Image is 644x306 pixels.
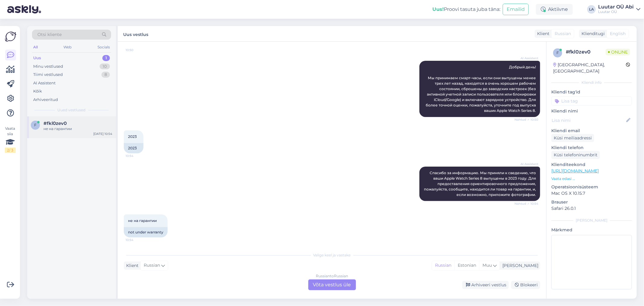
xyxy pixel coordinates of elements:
span: не на гарантии [128,218,157,223]
p: Safari 26.0.1 [551,205,632,212]
span: 10:54 [126,154,148,158]
div: Tiimi vestlused [33,72,63,78]
div: not under warranty [124,227,168,237]
div: [PERSON_NAME] [551,218,632,223]
p: Mac OS X 10.15.7 [551,190,632,197]
div: Klienditugi [579,31,605,37]
div: Luutar OÜ Abi [598,5,634,9]
input: Lisa nimi [552,117,625,124]
div: Klient [124,262,139,269]
span: 2023 [128,134,137,139]
span: Otsi kliente [37,31,62,38]
span: Спасибо за информацию. Мы приняли к сведению, что ваши Apple Watch Series 8 выпущены в 2023 году.... [424,171,537,197]
p: Märkmed [551,227,632,233]
p: Klienditeekond [551,161,632,168]
div: 2023 [124,143,143,153]
span: Online [606,49,630,55]
div: LA [587,5,596,14]
div: Proovi tasuta juba täna: [432,6,500,13]
div: Luutar OÜ [598,9,634,14]
div: Minu vestlused [33,63,63,70]
span: Russian [555,31,571,37]
div: [PERSON_NAME] [500,262,538,269]
div: Aktiivne [536,4,573,15]
span: Uued vestlused [58,107,86,113]
p: Kliendi nimi [551,108,632,114]
div: Russian [432,261,454,270]
div: 8 [101,72,110,78]
p: Kliendi email [551,128,632,134]
div: Klient [535,31,549,37]
div: Küsi meiliaadressi [551,134,594,142]
a: [URL][DOMAIN_NAME] [551,168,599,174]
span: f [34,123,37,127]
p: Brauser [551,199,632,205]
span: Добрый день! Мы принимаем смарт-часы, если они выпущены менее трех лет назад, находятся в очень х... [426,65,537,113]
span: AI Assistent [516,56,538,60]
div: Küsi telefoninumbrit [551,151,600,159]
p: Operatsioonisüsteem [551,184,632,190]
div: Estonian [454,261,479,270]
span: 10:54 [126,238,148,242]
span: #fkl0zev0 [43,121,67,126]
div: All [32,43,39,51]
p: Kliendi telefon [551,145,632,151]
span: Russian [144,262,160,269]
p: Vaata edasi ... [551,176,632,181]
div: Vaata siia [5,126,16,153]
p: Kliendi tag'id [551,89,632,95]
div: [DATE] 10:54 [93,132,112,136]
span: Muu [482,262,492,268]
div: 10 [100,63,110,70]
div: не на гарантии [43,126,112,132]
div: Kõik [33,88,42,94]
div: Arhiveeritud [33,97,58,103]
div: Web [62,43,73,51]
div: [GEOGRAPHIC_DATA], [GEOGRAPHIC_DATA] [553,62,626,74]
a: Luutar OÜ AbiLuutar OÜ [598,5,640,14]
div: 1 [102,55,110,61]
label: Uus vestlus [123,30,148,38]
div: Valige keel ja vastake [124,252,540,258]
img: Askly Logo [5,31,16,42]
div: AI Assistent [33,80,56,86]
span: Nähtud ✓ 10:50 [514,117,538,122]
button: Emailid [503,4,529,15]
div: Kliendi info [551,80,632,85]
span: Nähtud ✓ 10:54 [514,201,538,206]
span: English [610,31,626,37]
div: Socials [96,43,111,51]
input: Lisa tag [551,96,632,106]
div: Russian to Russian [316,273,348,279]
div: # fkl0zev0 [566,48,606,56]
span: 10:50 [126,48,148,52]
div: Blokeeri [511,281,540,289]
div: Võta vestlus üle [308,279,356,290]
b: Uus! [432,6,444,12]
div: 2 / 3 [5,148,16,153]
span: f [556,50,559,55]
span: AI Assistent [516,162,538,166]
div: Uus [33,55,41,61]
div: Arhiveeri vestlus [462,281,509,289]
